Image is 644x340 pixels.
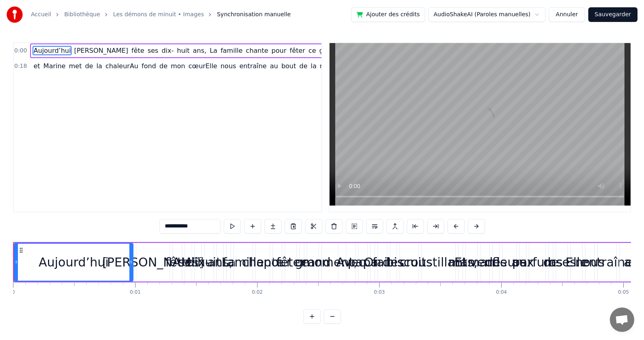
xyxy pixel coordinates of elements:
span: 0:00 [14,47,27,55]
div: Elle [565,253,587,271]
span: Synchronisation manuelle [217,11,291,19]
div: moment, [302,253,358,271]
div: On [364,253,382,271]
div: 0:05 [618,289,629,296]
div: chante [242,253,284,271]
span: chante [245,46,269,55]
span: 0:18 [14,62,27,70]
div: [PERSON_NAME] [102,253,203,271]
a: Les démons de minuit • Images [113,11,204,19]
div: nous [575,253,605,271]
span: ce [308,46,317,55]
span: chaleurAu [105,61,139,71]
span: pour [271,46,287,55]
div: fêter [276,253,306,271]
a: Accueil [31,11,51,19]
div: des [382,253,404,271]
div: des [485,253,506,271]
div: 0:02 [252,289,263,296]
span: fond [141,61,157,71]
div: Avec [336,253,365,271]
span: et [33,61,41,71]
div: fleurs [492,253,526,271]
span: huit [176,46,190,55]
div: 0:01 [130,289,141,296]
span: ans, [192,46,207,55]
div: fête [165,253,189,271]
span: La [209,46,218,55]
span: famille [220,46,243,55]
div: pour [264,253,292,271]
div: de [543,253,559,271]
div: maman [448,253,495,271]
span: bout [280,61,297,71]
div: La [221,253,236,271]
div: fait [372,253,392,271]
span: la [310,61,317,71]
div: grand [295,253,331,271]
span: fête [131,46,145,55]
span: au [269,61,279,71]
span: Marine [43,61,67,71]
div: aux [511,253,534,271]
span: met [68,61,83,71]
div: 0:03 [374,289,385,296]
div: papa [348,253,378,271]
span: de [159,61,168,71]
span: entraîne [238,61,267,71]
div: ans, [207,253,233,271]
span: mon [170,61,186,71]
span: cœurElle [188,61,218,71]
span: de [84,61,94,71]
span: fêter [289,46,306,55]
div: biscuits [386,253,432,271]
div: 0 [12,289,15,296]
span: nous [220,61,237,71]
button: Ajouter des crédits [351,7,425,22]
button: Annuler [549,7,585,22]
div: roses. [544,253,580,271]
span: dix- [161,46,175,55]
div: parfums [512,253,563,271]
div: famille [223,253,264,271]
div: au [624,253,639,271]
nav: breadcrumb [31,11,291,19]
span: [PERSON_NAME] [73,46,129,55]
div: 0:04 [496,289,507,296]
span: Aujourd’hui [33,46,72,55]
span: ses [147,46,159,55]
div: croustillants, [399,253,478,271]
button: Sauvegarder [588,7,637,22]
div: entraîne [581,253,633,271]
div: ses [178,253,199,271]
span: nuit(qui [319,61,346,71]
div: dix- [187,253,210,271]
span: la [96,61,103,71]
a: Bibliothèque [64,11,100,19]
span: de [299,61,308,71]
div: vend [470,253,500,271]
div: Ouvrir le chat [610,308,634,332]
span: grand [319,46,339,55]
div: huit [197,253,221,271]
div: Aujourd’hui [39,253,109,271]
img: youka [7,6,23,23]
